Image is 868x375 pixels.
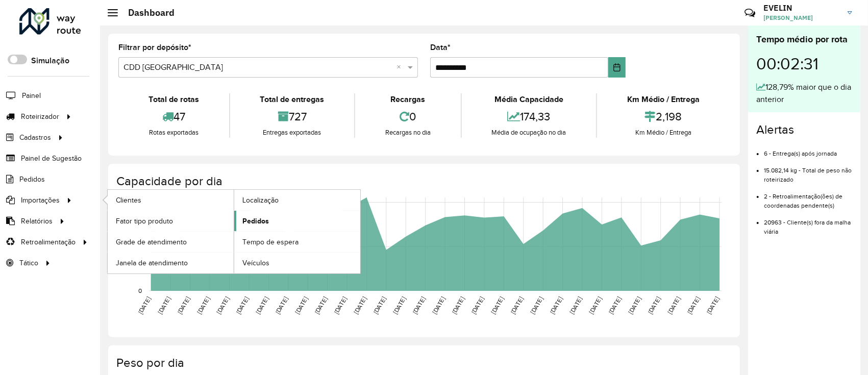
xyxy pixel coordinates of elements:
[21,153,82,164] span: Painel de Sugestão
[763,3,840,13] h3: EVELIN
[358,128,458,138] div: Recargas no dia
[666,296,681,315] text: [DATE]
[568,296,583,315] text: [DATE]
[137,296,152,315] text: [DATE]
[116,174,730,189] h4: Capacidade por dia
[739,2,761,24] a: Contato Rápido
[108,211,234,231] a: Fator tipo produto
[235,296,250,315] text: [DATE]
[31,55,69,67] label: Simulação
[233,128,352,138] div: Entregas exportadas
[121,93,227,106] div: Total de rotas
[686,296,701,315] text: [DATE]
[353,296,367,315] text: [DATE]
[234,232,360,252] a: Tempo de espera
[108,190,234,210] a: Clientes
[21,216,53,227] span: Relatórios
[121,106,227,128] div: 47
[333,296,348,315] text: [DATE]
[608,296,623,315] text: [DATE]
[233,106,352,128] div: 727
[706,296,721,315] text: [DATE]
[21,195,60,206] span: Importações
[234,190,360,210] a: Localização
[627,296,642,315] text: [DATE]
[118,41,191,54] label: Filtrar por depósito
[764,158,852,184] li: 15.082,14 kg - Total de peso não roteirizado
[21,237,76,247] span: Retroalimentação
[157,296,171,315] text: [DATE]
[647,296,661,315] text: [DATE]
[396,61,405,73] span: Clear all
[242,195,279,206] span: Localização
[19,174,45,185] span: Pedidos
[196,296,211,315] text: [DATE]
[756,46,852,81] div: 00:02:31
[108,253,234,273] a: Janela de atendimento
[372,296,387,315] text: [DATE]
[451,296,465,315] text: [DATE]
[358,93,458,106] div: Recargas
[274,296,289,315] text: [DATE]
[294,296,309,315] text: [DATE]
[756,33,852,46] div: Tempo médio por rota
[21,111,59,122] span: Roteirizador
[588,296,603,315] text: [DATE]
[242,237,299,247] span: Tempo de espera
[600,93,727,106] div: Km Médio / Entrega
[22,90,41,101] span: Painel
[19,258,38,268] span: Tático
[242,258,269,268] span: Veículos
[549,296,563,315] text: [DATE]
[255,296,269,315] text: [DATE]
[176,296,191,315] text: [DATE]
[509,296,524,315] text: [DATE]
[411,296,426,315] text: [DATE]
[470,296,485,315] text: [DATE]
[313,296,328,315] text: [DATE]
[464,93,594,106] div: Média Capacidade
[764,184,852,210] li: 2 - Retroalimentação(ões) de coordenadas pendente(s)
[764,141,852,158] li: 6 - Entrega(s) após jornada
[118,7,175,18] h2: Dashboard
[138,287,142,294] text: 0
[116,195,141,206] span: Clientes
[116,237,187,247] span: Grade de atendimento
[116,216,173,227] span: Fator tipo produto
[490,296,505,315] text: [DATE]
[464,106,594,128] div: 174,33
[529,296,544,315] text: [DATE]
[108,232,234,252] a: Grade de atendimento
[215,296,230,315] text: [DATE]
[764,210,852,236] li: 20963 - Cliente(s) fora da malha viária
[756,122,852,137] h4: Alertas
[608,57,626,78] button: Choose Date
[600,128,727,138] div: Km Médio / Entrega
[756,81,852,106] div: 128,79% maior que o dia anterior
[358,106,458,128] div: 0
[464,128,594,138] div: Média de ocupação no dia
[242,216,269,227] span: Pedidos
[233,93,352,106] div: Total de entregas
[19,132,51,143] span: Cadastros
[431,296,446,315] text: [DATE]
[763,13,840,22] span: [PERSON_NAME]
[116,258,188,268] span: Janela de atendimento
[392,296,407,315] text: [DATE]
[121,128,227,138] div: Rotas exportadas
[234,211,360,231] a: Pedidos
[234,253,360,273] a: Veículos
[116,356,730,370] h4: Peso por dia
[430,41,451,54] label: Data
[600,106,727,128] div: 2,198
